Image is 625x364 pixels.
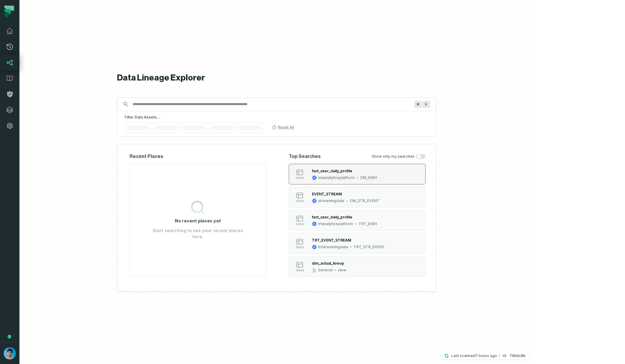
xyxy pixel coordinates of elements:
h1: Data Lineage Explorer [117,73,436,83]
p: Last scanned [451,353,497,359]
relative-time: Oct 13, 2025, 3:15 PM GMT+3 [475,353,497,358]
span: Press ⌘ + K to focus the search bar [423,101,430,108]
span: Press ⌘ + K to focus the search bar [414,101,422,108]
div: Tooltip anchor [7,334,12,339]
h4: 745dc6b [509,354,526,358]
button: Last scanned[DATE] 3:15:08 PM745dc6b [440,352,529,359]
img: avatar of Omri Ildis [4,347,16,359]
